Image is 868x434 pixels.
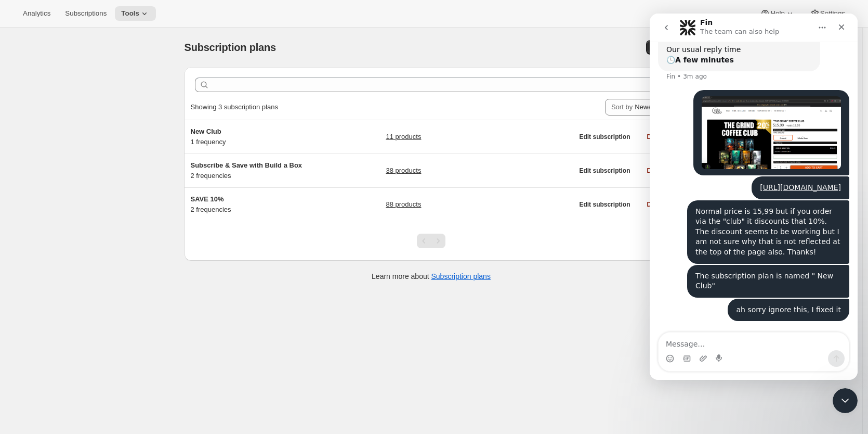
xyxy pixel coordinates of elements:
iframe: Intercom live chat [650,14,858,380]
button: Create [646,40,678,55]
span: Delete [647,167,665,175]
div: 2 frequencies [191,160,321,181]
div: Our usual reply time 🕒 [17,31,162,52]
a: 11 products [386,132,421,142]
div: Patrick says… [8,187,200,251]
div: Patrick says… [8,285,200,321]
span: Edit subscription [579,167,630,175]
a: 38 products [386,165,421,176]
span: Subscribe & Save with Build a Box [191,161,303,169]
a: Subscription plans [431,272,491,280]
span: SAVE 10% [191,195,224,203]
span: Showing 3 subscription plans [191,103,278,111]
button: Delete [640,197,672,212]
span: Subscription plans [185,42,276,53]
span: Tools [121,9,139,18]
button: Tools [115,6,156,21]
div: The subscription plan is named " New Club" [37,251,200,284]
div: Patrick says… [8,76,200,163]
span: Delete [647,133,665,141]
span: Delete [647,200,665,209]
span: Help [770,9,784,18]
span: Edit subscription [579,200,630,209]
a: 88 products [386,199,421,210]
b: A few minutes [25,42,84,50]
p: Learn more about [372,271,491,282]
button: Analytics [17,6,57,21]
button: Gif picker [33,341,41,349]
span: Analytics [23,9,50,18]
div: Fin • 3m ago [17,60,57,66]
button: Edit subscription [573,197,636,212]
div: Normal price is 15,99 but if you order via the "club" it discounts that 10%. The discount seems t... [37,187,200,250]
button: Delete [640,163,672,178]
textarea: Message… [9,319,199,337]
div: Patrick says… [8,251,200,285]
button: Edit subscription [573,163,636,178]
div: 2 frequencies [191,194,321,215]
div: ah sorry ignore this, I fixed it [86,291,191,302]
div: 1 frequency [191,126,321,147]
button: Delete [640,130,672,144]
button: Settings [804,6,851,21]
div: [URL][DOMAIN_NAME] [102,163,200,186]
button: Upload attachment [49,341,58,349]
span: New Club [191,127,221,135]
span: Subscriptions [65,9,107,18]
div: ah sorry ignore this, I fixed it [78,285,200,308]
button: Edit subscription [573,130,636,144]
span: Settings [820,9,845,18]
iframe: Intercom live chat [833,388,858,413]
div: The subscription plan is named " New Club" [46,258,191,278]
span: Edit subscription [579,133,630,141]
div: Patrick says… [8,163,200,187]
button: Help [754,6,801,21]
button: Subscriptions [59,6,113,21]
button: Start recording [66,341,74,349]
div: Normal price is 15,99 but if you order via the "club" it discounts that 10%. The discount seems t... [46,193,191,244]
nav: Pagination [417,234,445,248]
a: [URL][DOMAIN_NAME] [110,170,191,178]
button: Send a message… [178,337,195,353]
button: Emoji picker [16,341,24,349]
